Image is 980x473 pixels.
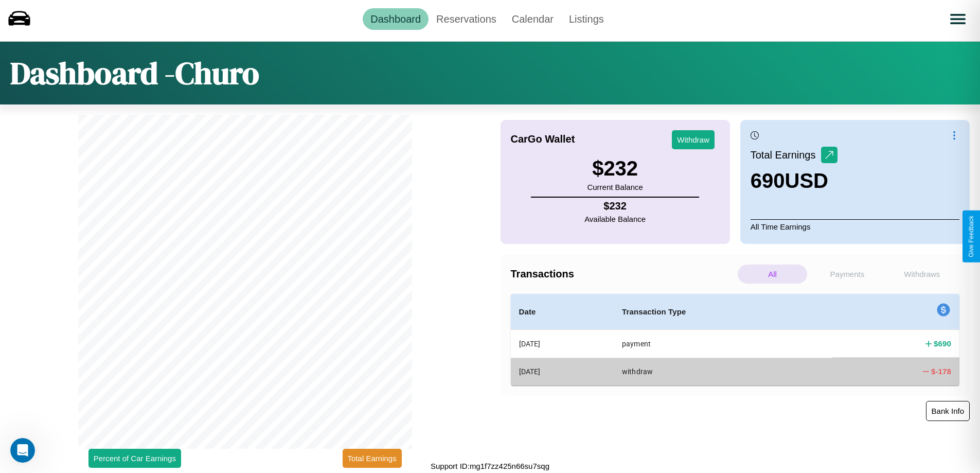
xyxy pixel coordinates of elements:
th: [DATE] [511,358,614,385]
button: Total Earnings [343,449,402,468]
th: withdraw [614,358,832,385]
th: payment [614,330,832,358]
p: Available Balance [584,212,646,226]
div: Give Feedback [968,216,975,257]
p: Withdraws [887,265,957,284]
a: Reservations [429,8,504,30]
button: Percent of Car Earnings [88,449,181,468]
h4: $ -178 [931,366,951,377]
h4: Transaction Type [622,306,824,318]
h3: 690 USD [751,169,838,192]
p: Payments [812,265,882,284]
h1: Dashboard - Churo [10,52,259,94]
p: Current Balance [587,180,643,194]
button: Bank Info [926,401,970,421]
p: Support ID: mg1f7zz425n66su7sqg [431,459,549,473]
th: [DATE] [511,330,614,358]
a: Calendar [504,8,561,30]
iframe: Intercom live chat [10,438,35,463]
h4: $ 690 [934,338,951,349]
h3: $ 232 [587,157,643,180]
a: Listings [561,8,612,30]
h4: $ 232 [584,200,646,212]
a: Dashboard [363,8,429,30]
p: Total Earnings [751,146,821,164]
p: All [738,265,807,284]
p: All Time Earnings [751,219,959,234]
table: simple table [511,294,960,386]
h4: Date [519,306,605,318]
h4: CarGo Wallet [511,133,575,145]
button: Withdraw [672,130,715,149]
h4: Transactions [511,268,735,280]
button: Open menu [943,5,972,33]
